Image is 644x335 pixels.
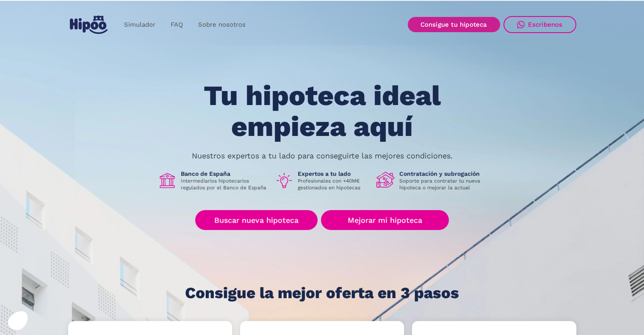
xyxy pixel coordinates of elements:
h1: Tu hipoteca ideal empieza aquí [161,80,482,142]
h1: Contratación y subrogación [399,170,486,177]
a: Mejorar mi hipoteca [321,210,448,230]
p: Intermediarios hipotecarios regulados por el Banco de España [181,177,268,191]
a: FAQ [163,17,191,33]
a: Consigue tu hipoteca [408,17,500,32]
a: Simulador [116,17,163,33]
div: Escríbenos [528,21,563,28]
h1: Expertos a tu lado [298,170,370,177]
p: Nuestros expertos a tu lado para conseguirte las mejores condiciones. [192,152,453,159]
h1: Banco de España [181,170,268,177]
a: Sobre nosotros [191,17,253,33]
a: Buscar nueva hipoteca [195,210,318,230]
p: Profesionales con +40M€ gestionados en hipotecas [298,177,370,191]
a: home [68,12,110,37]
p: Soporte para contratar tu nueva hipoteca o mejorar la actual [399,177,486,191]
h1: Consigue la mejor oferta en 3 pasos [185,285,459,302]
a: Escríbenos [503,16,576,33]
